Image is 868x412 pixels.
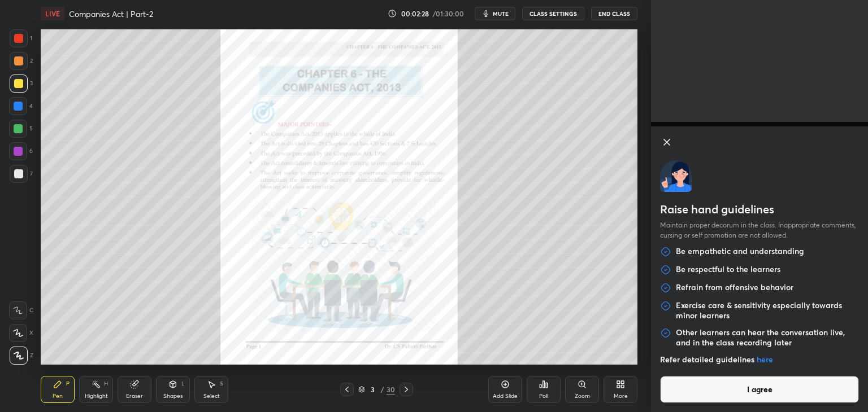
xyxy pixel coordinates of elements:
p: Refer detailed guidelines [660,354,859,365]
div: Poll [539,393,548,399]
div: Shapes [163,393,183,399]
div: Add Slide [493,393,518,399]
p: Other learners can hear the conversation live, and in the class recording later [676,327,859,348]
div: 30 [387,384,395,395]
p: Refrain from offensive behavior [676,282,793,293]
div: S [220,381,223,387]
div: C [9,301,33,319]
div: Eraser [126,393,143,399]
div: X [9,324,33,342]
p: Exercise care & sensitivity especially towards minor learners [676,300,859,321]
p: Be respectful to the learners [676,264,780,275]
div: H [104,381,108,387]
div: Zoom [575,393,590,399]
div: / [381,386,384,393]
div: 5 [9,120,33,138]
div: L [181,381,185,387]
div: 7 [10,165,33,183]
a: here [757,354,773,365]
div: LIVE [41,7,64,20]
p: Maintain proper decorum in the class. Inappropriate comments, cursing or self promotion are not a... [660,220,859,246]
div: 1 [10,29,32,47]
div: More [614,393,628,399]
span: mute [493,10,509,17]
div: Highlight [85,393,108,399]
div: 4 [9,97,33,115]
div: P [66,381,70,387]
div: Select [203,393,220,399]
button: End Class [591,7,637,20]
div: Pen [53,393,63,399]
div: 3 [367,386,379,393]
div: Z [10,347,33,365]
div: 3 [10,74,33,93]
button: mute [475,7,515,20]
button: I agree [660,376,859,403]
h2: Raise hand guidelines [660,201,859,220]
div: 6 [9,142,33,160]
button: CLASS SETTINGS [522,7,584,20]
p: Be empathetic and understanding [676,246,804,257]
div: 2 [10,52,33,70]
h4: Companies Act | Part-2 [69,8,153,19]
